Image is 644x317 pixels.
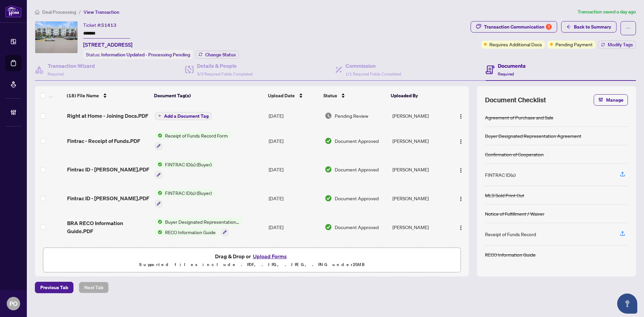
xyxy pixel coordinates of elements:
[455,164,466,175] button: Logo
[606,95,624,105] span: Manage
[155,228,162,236] img: Status Icon
[162,189,214,197] span: FINTRAC ID(s) (Buyer)
[35,282,73,293] button: Previous Tab
[325,112,332,119] img: Document Status
[335,137,379,145] span: Document Approved
[35,10,40,14] span: home
[485,151,544,158] div: Confirmation of Cooperation
[197,71,253,76] span: 3/3 Required Fields Completed
[64,86,151,105] th: (18) File Name
[390,213,450,242] td: [PERSON_NAME]
[251,252,289,261] button: Upload Forms
[155,161,214,179] button: Status IconFINTRAC ID(s) (Buyer)
[390,184,450,213] td: [PERSON_NAME]
[265,86,321,105] th: Upload Date
[471,21,557,33] button: Transaction Communication1
[155,189,162,197] img: Status Icon
[162,161,214,168] span: FINTRAC ID(s) (Buyer)
[164,114,209,118] span: Add a Document Tag
[79,282,109,293] button: Next Tab
[48,71,64,76] span: Required
[5,5,21,17] img: logo
[335,195,379,202] span: Document Approved
[42,9,76,15] span: Deal Processing
[578,8,636,16] article: Transaction saved a day ago
[485,251,536,258] div: RECO Information Guide
[266,242,322,268] td: [DATE]
[325,137,332,145] img: Document Status
[266,126,322,155] td: [DATE]
[458,225,464,230] img: Logo
[84,9,119,15] span: View Transaction
[567,24,571,29] span: arrow-left
[67,92,99,99] span: (18) File Name
[555,41,593,48] span: Pending Payment
[388,86,447,105] th: Uploaded By
[67,165,149,173] span: Fintrac ID - [PERSON_NAME].PDF
[323,92,337,99] span: Status
[321,86,388,105] th: Status
[155,161,162,168] img: Status Icon
[335,112,368,119] span: Pending Review
[197,62,253,70] h4: Details & People
[458,196,464,202] img: Logo
[617,294,637,314] button: Open asap
[498,71,514,76] span: Required
[196,51,239,59] button: Change Status
[155,132,230,150] button: Status IconReceipt of Funds Record Form
[325,166,332,173] img: Document Status
[215,252,289,261] span: Drag & Drop or
[561,21,616,33] button: Back to Summary
[162,228,218,236] span: RECO Information Guide
[205,52,236,57] span: Change Status
[101,22,116,28] span: 51413
[390,105,450,126] td: [PERSON_NAME]
[83,21,116,29] div: Ticket #:
[546,24,552,30] div: 1
[9,299,17,308] span: PO
[158,114,161,117] span: plus
[325,223,332,231] img: Document Status
[498,62,526,70] h4: Documents
[335,223,379,231] span: Document Approved
[83,50,193,59] div: Status:
[598,41,636,49] button: Modify Tags
[485,171,516,178] div: FINTRAC ID(s)
[67,194,149,202] span: Fintrac ID - [PERSON_NAME].PDF
[325,195,332,202] img: Document Status
[266,105,322,126] td: [DATE]
[268,92,295,99] span: Upload Date
[594,94,628,106] button: Manage
[485,132,581,140] div: Buyer Designated Representation Agreement
[155,111,212,120] button: Add a Document Tag
[266,184,322,213] td: [DATE]
[458,114,464,119] img: Logo
[162,218,242,225] span: Buyer Designated Representation Agreement
[390,242,450,268] td: [PERSON_NAME]
[162,132,230,139] span: Receipt of Funds Record Form
[83,41,132,49] span: [STREET_ADDRESS]
[485,230,536,238] div: Receipt of Funds Record
[455,136,466,146] button: Logo
[390,126,450,155] td: [PERSON_NAME]
[151,86,265,105] th: Document Tag(s)
[35,21,77,53] img: IMG-W12350434_1.jpg
[101,52,190,58] span: Information Updated - Processing Pending
[79,8,81,16] li: /
[489,41,542,48] span: Requires Additional Docs
[335,166,379,173] span: Document Approved
[390,155,450,184] td: [PERSON_NAME]
[40,282,68,293] span: Previous Tab
[155,132,162,139] img: Status Icon
[67,112,148,120] span: Right at Home - Joining Docs.PDF
[67,137,140,145] span: Fintrac - Receipt of Funds.PDF
[155,218,242,236] button: Status IconBuyer Designated Representation AgreementStatus IconRECO Information Guide
[155,218,162,225] img: Status Icon
[458,168,464,173] img: Logo
[455,110,466,121] button: Logo
[458,139,464,144] img: Logo
[345,62,401,70] h4: Commission
[266,155,322,184] td: [DATE]
[626,26,631,31] span: ellipsis
[485,192,524,199] div: MLS Sold Print Out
